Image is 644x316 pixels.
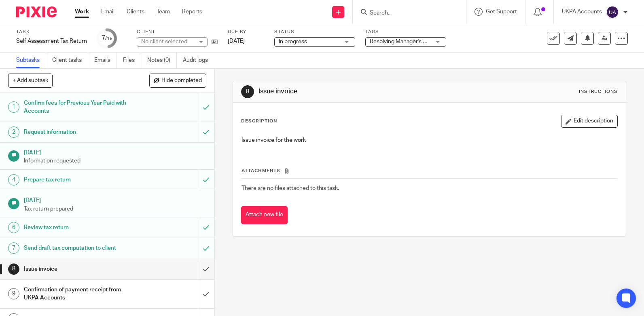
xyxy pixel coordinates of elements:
[24,284,134,304] h1: Confirmation of payment receipt from UKPA Accounts
[279,39,307,44] span: In progress
[606,6,619,19] img: svg%3E
[8,222,19,233] div: 6
[24,157,206,165] p: Information requested
[182,8,202,16] a: Reports
[561,115,618,128] button: Edit description
[8,74,53,87] button: + Add subtask
[8,288,19,299] div: 9
[75,8,89,16] a: Work
[365,29,446,35] label: Tags
[24,194,206,204] h1: [DATE]
[102,34,112,43] div: 7
[370,39,458,44] span: Resolving Manager's Review Points
[369,10,442,17] input: Search
[161,78,202,84] span: Hide completed
[147,53,177,68] a: Notes (0)
[24,205,206,213] p: Tax return prepared
[274,29,355,35] label: Status
[101,8,114,16] a: Email
[8,101,19,113] div: 1
[258,87,447,96] h1: Issue invoice
[241,85,254,98] div: 8
[241,169,280,173] span: Attachments
[16,29,87,35] label: Task
[8,126,19,138] div: 2
[16,37,87,45] div: Self Assessment Tax Return
[228,38,245,44] span: [DATE]
[579,88,618,95] div: Instructions
[241,185,339,191] span: There are no files attached to this task.
[127,8,144,16] a: Clients
[183,53,214,68] a: Audit logs
[24,126,134,138] h1: Request information
[137,29,218,35] label: Client
[241,206,288,224] button: Attach new file
[241,118,277,124] p: Description
[228,29,264,35] label: Due by
[24,263,134,275] h1: Issue invoice
[141,38,194,46] div: No client selected
[486,9,517,15] span: Get Support
[241,136,617,144] p: Issue invoice for the work
[562,8,602,16] p: UKPA Accounts
[105,36,112,41] small: /15
[24,242,134,254] h1: Send draft tax computation to client
[16,6,57,17] img: Pixie
[94,53,117,68] a: Emails
[24,97,134,118] h1: Confirm fees for Previous Year Paid with Accounts
[149,74,206,87] button: Hide completed
[8,263,19,275] div: 8
[123,53,141,68] a: Files
[24,174,134,186] h1: Prepare tax return
[52,53,88,68] a: Client tasks
[157,8,170,16] a: Team
[24,221,134,234] h1: Review tax return
[8,242,19,254] div: 7
[16,53,46,68] a: Subtasks
[8,174,19,185] div: 4
[24,147,206,157] h1: [DATE]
